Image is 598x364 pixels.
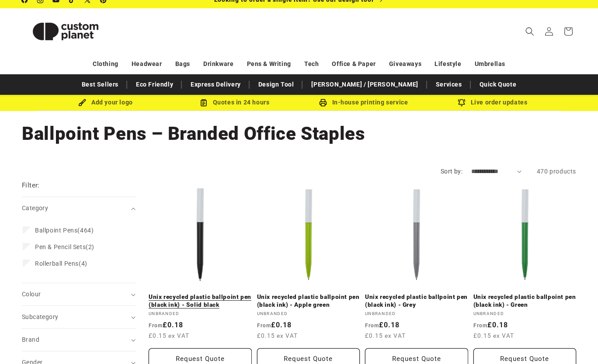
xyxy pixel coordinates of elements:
label: Sort by: [441,168,462,175]
a: Clothing [93,56,118,72]
span: Subcategory [22,313,58,320]
iframe: Chat Widget [448,270,598,364]
a: Unix recycled plastic ballpoint pen (black ink) - Grey [365,293,468,309]
a: Express Delivery [186,77,245,92]
a: Bags [175,56,190,72]
a: Headwear [132,56,162,72]
img: Order updates [458,99,466,107]
a: Pens & Writing [247,56,291,72]
a: Design Tool [254,77,299,92]
a: Tech [304,56,319,72]
span: Rollerball Pens [35,260,79,267]
span: Ballpoint Pens [35,227,77,234]
a: Eco Friendly [132,77,177,92]
img: In-house printing [319,99,327,107]
img: Custom Planet [22,12,109,51]
div: Live order updates [428,97,557,108]
a: Lifestyle [435,56,461,72]
a: Office & Paper [332,56,375,72]
summary: Brand (0 selected) [22,329,136,351]
a: Unix recycled plastic ballpoint pen (black ink) - Apple green [257,293,360,309]
span: Colour [22,291,41,298]
div: Add your logo [41,97,170,108]
a: Drinkware [203,56,233,72]
span: Category [22,205,48,211]
a: [PERSON_NAME] / [PERSON_NAME] [307,77,422,92]
a: Best Sellers [77,77,123,92]
a: Giveaways [389,56,421,72]
a: Unix recycled plastic ballpoint pen (black ink) - Solid black [149,293,252,309]
h1: Ballpoint Pens – Branded Office Staples [22,122,576,146]
span: 470 products [537,168,576,175]
img: Brush Icon [78,99,86,107]
div: Quotes in 24 hours [170,97,299,108]
span: (464) [35,226,94,234]
span: (4) [35,260,87,267]
summary: Colour (0 selected) [22,283,136,305]
span: Brand [22,336,39,343]
span: Pen & Pencil Sets [35,243,86,250]
a: Umbrellas [475,56,505,72]
div: In-house printing service [299,97,428,108]
a: Services [431,77,466,92]
a: Quick Quote [475,77,521,92]
span: (2) [35,243,94,251]
h2: Filter: [22,180,40,191]
a: Custom Planet [19,8,113,54]
summary: Category (0 selected) [22,197,136,219]
summary: Subcategory (0 selected) [22,306,136,328]
img: Order Updates Icon [200,99,208,107]
summary: Search [520,22,539,41]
